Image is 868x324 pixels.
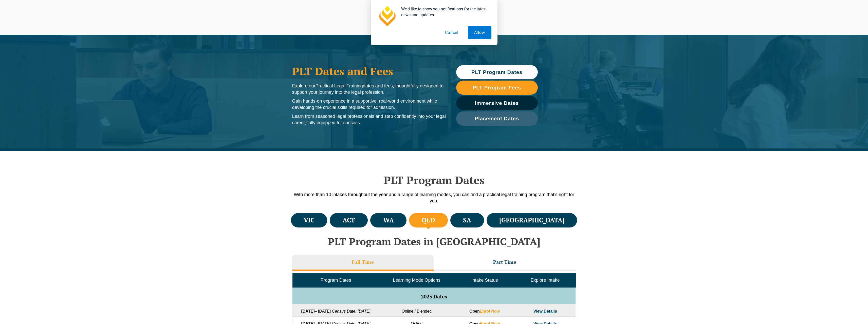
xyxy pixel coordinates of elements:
[469,309,500,313] strong: Open
[475,101,519,106] span: Immersive Dates
[475,116,519,121] span: Placement Dates
[533,309,557,313] a: View Details
[480,309,500,313] a: Enrol Now
[531,278,560,283] span: Explore Intake
[463,216,471,224] h4: SA
[379,304,454,316] td: Online / Blended
[439,26,465,39] button: Cancel
[471,70,522,75] span: PLT Program Dates
[493,259,516,265] h3: Part Time
[397,6,491,18] div: We'd like to show you notifications for the latest news and updates.
[456,65,538,79] a: PLT Program Dates
[377,6,397,26] img: notification icon
[304,216,315,224] h4: VIC
[456,96,538,110] a: Immersive Dates
[320,278,351,283] span: Program Dates
[292,83,446,96] p: Explore our dates and fees, thoughtfully designed to support your journey into the legal profession.
[292,113,446,126] p: Learn from seasoned legal professionals and step confidently into your legal career, fully equipp...
[473,85,521,90] span: PLT Program Fees
[301,309,331,313] a: [DATE]– [DATE]
[301,309,315,313] strong: [DATE]
[290,174,579,186] h2: PLT Program Dates
[292,65,446,78] h1: PLT Dates and Fees
[422,216,435,224] h4: QLD
[332,309,371,313] em: Census Date: [DATE]
[421,293,447,300] span: 2025 Dates
[471,278,498,283] span: Intake Status
[316,83,363,88] span: Practical Legal Training
[499,216,564,224] h4: [GEOGRAPHIC_DATA]
[292,98,446,111] p: Gain hands-on experience in a supportive, real-world environment while developing the crucial ski...
[393,278,440,283] span: Learning Mode Options
[352,259,374,265] h3: Full Time
[343,216,355,224] h4: ACT
[456,111,538,126] a: Placement Dates
[456,81,538,95] a: PLT Program Fees
[383,216,394,224] h4: WA
[290,192,579,204] p: With more than 10 intakes throughout the year and a range of learning modes, you can find a pract...
[290,236,579,247] h2: PLT Program Dates in [GEOGRAPHIC_DATA]
[468,26,491,39] button: Allow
